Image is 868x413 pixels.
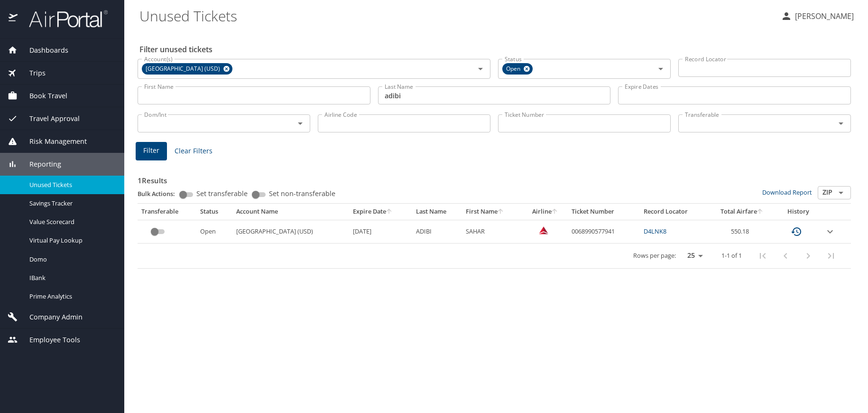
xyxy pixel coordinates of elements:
td: 550.18 [708,220,776,243]
button: Open [834,186,848,199]
div: Transferable [141,207,193,216]
button: Filter [136,142,167,160]
th: Account Name [232,204,349,220]
a: Download Report [762,188,812,197]
span: Filter [143,145,159,157]
button: Open [834,117,848,130]
span: Clear Filters [175,145,212,157]
span: Company Admin [18,312,83,322]
td: [GEOGRAPHIC_DATA] (USD) [232,220,349,243]
span: Value Scorecard [29,217,113,226]
th: Status [196,204,232,220]
span: Set non-transferable [269,190,335,197]
button: Clear Filters [171,142,216,160]
th: Total Airfare [708,204,776,220]
span: Virtual Pay Lookup [29,236,113,245]
button: expand row [824,226,836,237]
th: History [776,204,821,220]
span: Dashboards [18,45,68,56]
span: Unused Tickets [29,180,113,189]
table: custom pagination table [138,204,851,269]
span: Open [502,64,526,74]
button: Open [294,117,307,130]
td: SAHAR [462,220,523,243]
span: Set transferable [196,190,248,197]
button: Open [474,62,487,75]
a: D4LNK8 [644,227,666,235]
span: Domo [29,255,113,264]
span: Savings Tracker [29,199,113,208]
h1: Unused Tickets [139,1,773,30]
div: Open [502,63,533,75]
span: Reporting [18,159,61,169]
button: sort [757,209,764,215]
span: Trips [18,68,46,78]
th: First Name [462,204,523,220]
td: ADIBI [412,220,462,243]
button: sort [552,209,558,215]
td: 0068990577941 [568,220,640,243]
p: Bulk Actions: [138,189,183,198]
h3: 1 Results [138,169,851,186]
p: [PERSON_NAME] [792,10,854,22]
th: Record Locator [640,204,708,220]
button: sort [498,209,504,215]
img: airportal-logo.png [18,9,108,28]
p: 1-1 of 1 [721,253,742,259]
td: Open [196,220,232,243]
th: Last Name [412,204,462,220]
button: [PERSON_NAME] [777,8,858,25]
span: Prime Analytics [29,292,113,301]
th: Airline [523,204,568,220]
img: Delta Airlines [539,225,548,235]
button: Open [654,62,667,75]
span: Risk Management [18,136,87,147]
div: [GEOGRAPHIC_DATA] (USD) [142,63,232,75]
h2: Filter unused tickets [139,42,853,57]
th: Expire Date [349,204,412,220]
span: [GEOGRAPHIC_DATA] (USD) [142,64,226,74]
select: rows per page [680,249,706,263]
td: [DATE] [349,220,412,243]
span: IBank [29,273,113,282]
button: sort [386,209,393,215]
p: Rows per page: [633,253,676,259]
span: Book Travel [18,91,67,101]
img: icon-airportal.png [9,9,18,28]
span: Travel Approval [18,113,80,124]
th: Ticket Number [568,204,640,220]
span: Employee Tools [18,335,80,345]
